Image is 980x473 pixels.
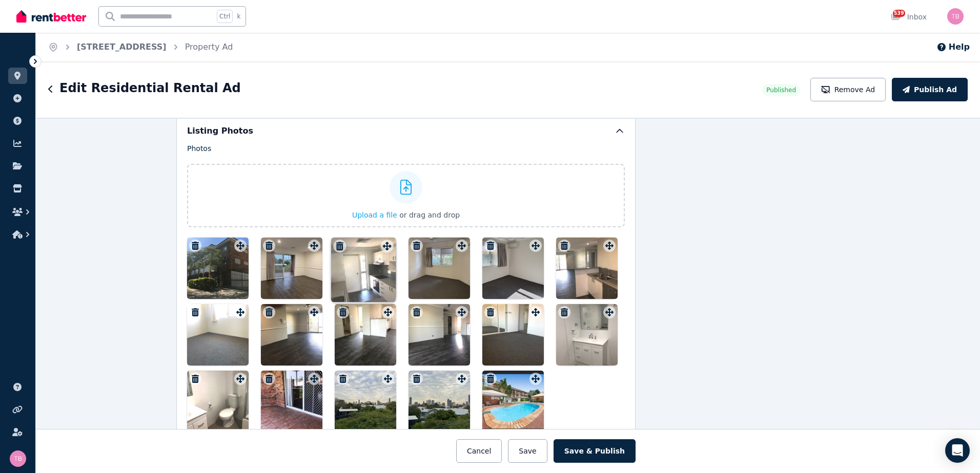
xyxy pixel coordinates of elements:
[187,143,625,154] p: Photos
[59,80,241,96] h1: Edit Residential Rental Ad
[77,42,167,52] a: [STREET_ADDRESS]
[891,12,927,22] div: Inbox
[187,125,253,137] h5: Listing Photos
[936,41,970,53] button: Help
[810,78,886,101] button: Remove Ad
[945,438,970,463] div: Open Intercom Messenger
[399,211,460,219] span: or drag and drop
[893,10,905,17] span: 539
[947,8,964,25] img: Tracy Barrett
[16,9,86,24] img: RentBetter
[352,210,460,220] button: Upload a file or drag and drop
[217,10,233,23] span: Ctrl
[892,78,968,101] button: Publish Ad
[508,439,547,463] button: Save
[352,211,397,219] span: Upload a file
[237,12,240,20] span: k
[185,42,233,52] a: Property Ad
[456,439,502,463] button: Cancel
[766,86,796,94] span: Published
[36,33,245,61] nav: Breadcrumb
[554,439,636,463] button: Save & Publish
[10,450,26,467] img: Tracy Barrett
